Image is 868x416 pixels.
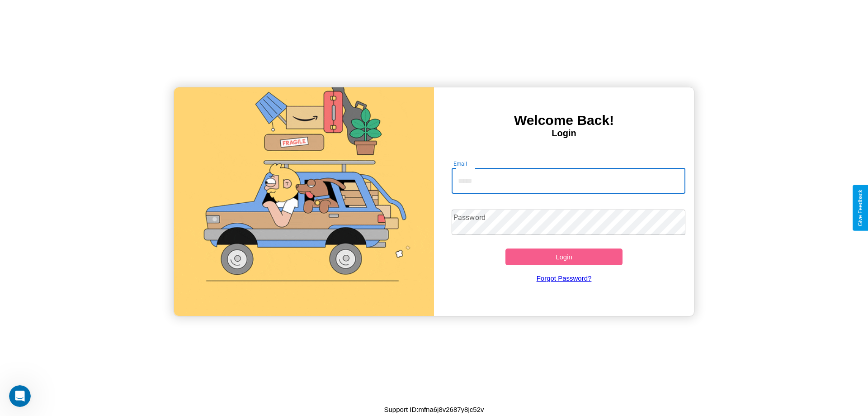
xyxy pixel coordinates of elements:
[857,190,863,226] div: Give Feedback
[174,87,434,316] img: gif
[447,265,681,291] a: Forgot Password?
[384,403,484,416] p: Support ID: mfna6j8v2687y8jc52v
[434,113,694,128] h3: Welcome Back!
[9,385,31,407] iframe: Intercom live chat
[434,128,694,139] h4: Login
[453,160,467,167] label: Email
[505,249,623,265] button: Login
